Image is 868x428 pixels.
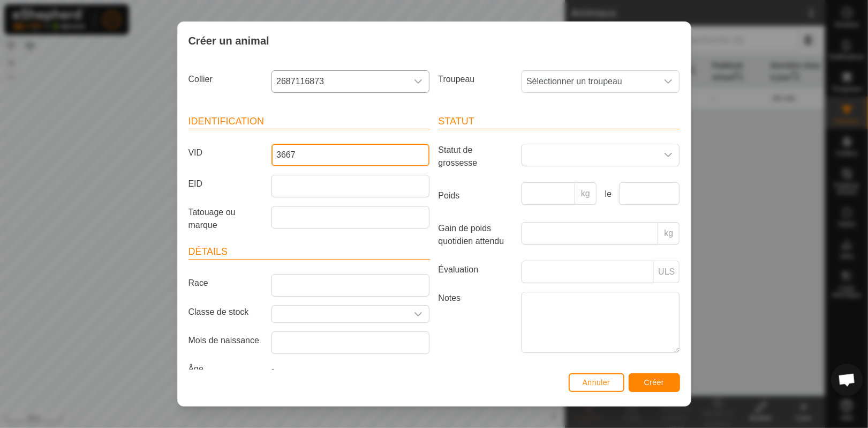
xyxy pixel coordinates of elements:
label: Évaluation [434,261,518,279]
div: dropdown trigger [658,144,679,166]
label: Statut de grossesse [434,144,518,169]
div: dropdown trigger [658,71,679,92]
span: Sélectionner un troupeau [522,71,658,92]
p-inputgroup-addon: ULS [654,261,680,283]
label: Troupeau [434,70,518,88]
label: Collier [184,70,268,88]
label: Race [184,274,268,292]
div: dropdown trigger [407,71,429,92]
label: Poids [434,182,518,209]
label: Classe de stock [184,305,268,319]
span: Annuler [583,378,610,387]
button: Créer [629,373,680,392]
label: Tatouage ou marque [184,206,268,232]
label: Âge [184,363,268,375]
span: Créer [644,378,665,387]
p-inputgroup-addon: kg [658,222,680,245]
button: Annuler [569,373,624,392]
label: VID [184,144,268,162]
div: dropdown trigger [407,306,429,322]
label: Mois de naissance [184,331,268,350]
span: 2687116873 [272,71,407,92]
header: Statut [439,114,680,129]
p-inputgroup-addon: kg [575,182,597,205]
div: Ouvrir le chat [831,364,863,396]
span: Créer un animal [188,33,269,49]
header: Identification [188,114,430,129]
label: Notes [434,292,518,352]
label: EID [184,175,268,193]
span: - [271,364,274,373]
label: Gain de poids quotidien attendu [434,222,518,248]
label: le [601,188,615,201]
header: Détails [188,245,430,260]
